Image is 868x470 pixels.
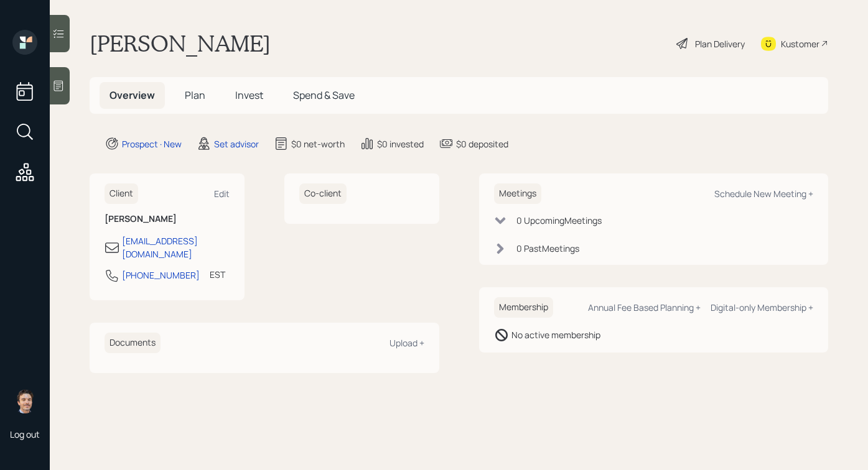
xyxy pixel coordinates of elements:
[122,269,200,282] div: [PHONE_NUMBER]
[105,333,161,353] h6: Documents
[711,302,813,313] div: Digital-only Membership +
[516,242,579,255] div: 0 Past Meeting s
[90,30,271,57] h1: [PERSON_NAME]
[494,297,553,318] h6: Membership
[12,389,37,413] img: robby-grisanti-headshot.png
[781,37,819,50] div: Kustomer
[511,328,600,341] div: No active membership
[299,183,347,204] h6: Co-client
[122,234,230,260] div: [EMAIL_ADDRESS][DOMAIN_NAME]
[105,183,138,204] h6: Client
[185,88,205,102] span: Plan
[390,337,424,349] div: Upload +
[516,214,602,227] div: 0 Upcoming Meeting s
[235,88,263,102] span: Invest
[377,137,424,150] div: $0 invested
[494,183,541,204] h6: Meetings
[110,88,155,102] span: Overview
[695,37,745,50] div: Plan Delivery
[456,137,508,150] div: $0 deposited
[291,137,345,150] div: $0 net-worth
[210,268,225,281] div: EST
[122,137,182,150] div: Prospect · New
[214,188,230,200] div: Edit
[588,302,701,313] div: Annual Fee Based Planning +
[293,88,355,102] span: Spend & Save
[105,214,230,224] h6: [PERSON_NAME]
[10,428,40,440] div: Log out
[714,188,813,200] div: Schedule New Meeting +
[214,137,259,150] div: Set advisor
